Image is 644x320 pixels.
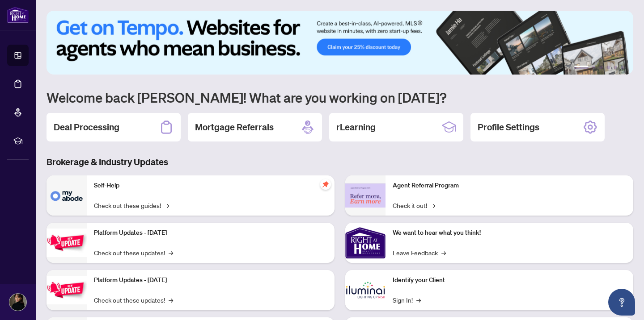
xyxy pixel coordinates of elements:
img: We want to hear what you think! [345,223,386,263]
img: Identify your Client [345,270,386,310]
span: → [165,200,169,210]
button: 3 [599,66,603,69]
h2: Mortgage Referrals [195,121,274,133]
button: 6 [621,66,624,69]
p: Self-Help [94,181,327,191]
h1: Welcome back [PERSON_NAME]! What are you working on [DATE]? [47,89,633,106]
button: 2 [592,66,596,69]
img: Platform Updates - July 21, 2025 [47,229,87,257]
button: 5 [614,66,617,69]
button: 1 [574,66,589,69]
h2: rLearning [336,121,376,133]
p: Platform Updates - [DATE] [94,275,327,285]
h3: Brokerage & Industry Updates [47,156,633,168]
button: Open asap [608,289,635,316]
img: Platform Updates - July 8, 2025 [47,276,87,304]
a: Check out these guides!→ [94,200,169,210]
a: Check it out!→ [393,200,435,210]
a: Check out these updates!→ [94,295,173,305]
img: Agent Referral Program [345,183,386,208]
span: → [441,248,446,258]
p: Platform Updates - [DATE] [94,228,327,238]
p: Agent Referral Program [393,181,626,191]
a: Check out these updates!→ [94,248,173,258]
img: logo [7,7,29,23]
img: Self-Help [47,175,87,216]
img: Profile Icon [9,294,26,311]
p: Identify your Client [393,275,626,285]
a: Leave Feedback→ [393,248,446,258]
span: → [431,200,435,210]
span: → [169,248,173,258]
span: → [169,295,173,305]
a: Sign In!→ [393,295,421,305]
h2: Profile Settings [478,121,539,133]
p: We want to hear what you think! [393,228,626,238]
span: pushpin [320,179,331,190]
h2: Deal Processing [54,121,119,133]
span: → [416,295,421,305]
button: 4 [606,66,610,69]
img: Slide 0 [47,11,633,75]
